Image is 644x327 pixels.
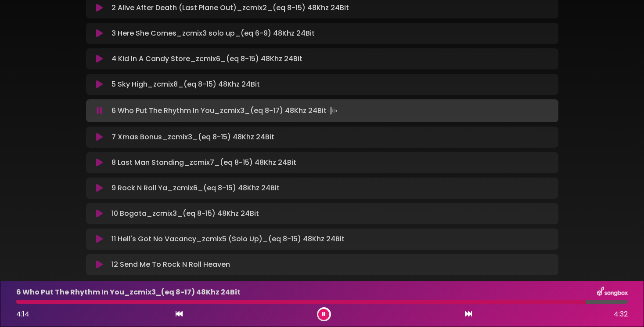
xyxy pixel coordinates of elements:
p: 6 Who Put The Rhythm In You_zcmix3_(eq 8-17) 48Khz 24Bit [16,287,241,298]
p: 12 Send Me To Rock N Roll Heaven [112,259,230,270]
p: 9 Rock N Roll Ya_zcmix6_(eq 8-15) 48Khz 24Bit [112,183,280,193]
p: 3 Here She Comes_zcmix3 solo up_(eq 6-9) 48Khz 24Bit [112,28,315,39]
span: 4:32 [614,309,628,320]
img: waveform4.gif [327,105,339,117]
p: 10 Bogota_zcmix3_(eq 8-15) 48Khz 24Bit [112,208,259,219]
p: 7 Xmas Bonus_zcmix3_(eq 8-15) 48Khz 24Bit [112,132,274,142]
p: 4 Kid In A Candy Store_zcmix6_(eq 8-15) 48Khz 24Bit [112,54,302,64]
p: 2 Alive After Death (Last Plane Out)_zcmix2_(eq 8-15) 48Khz 24Bit [112,3,349,13]
p: 11 Hell's Got No Vacancy_zcmix5 (Solo Up)_(eq 8-15) 48Khz 24Bit [112,234,345,244]
p: 8 Last Man Standing_zcmix7_(eq 8-15) 48Khz 24Bit [112,157,296,168]
p: 5 Sky High_zcmix8_(eq 8-15) 48Khz 24Bit [112,79,260,90]
p: 6 Who Put The Rhythm In You_zcmix3_(eq 8-17) 48Khz 24Bit [112,105,339,117]
img: songbox-logo-white.png [597,287,628,298]
span: 4:14 [16,309,29,319]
